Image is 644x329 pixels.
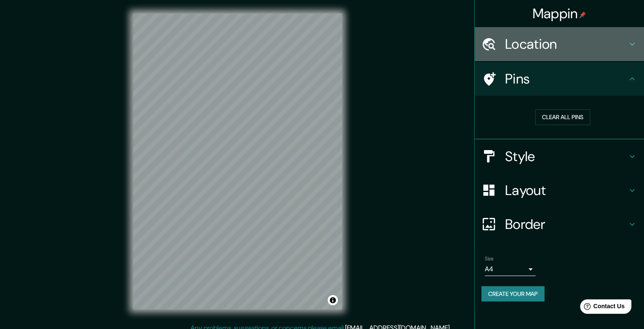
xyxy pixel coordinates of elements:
[505,148,627,165] h4: Style
[475,139,644,173] div: Style
[505,182,627,199] h4: Layout
[475,27,644,61] div: Location
[535,109,590,125] button: Clear all pins
[505,216,627,233] h4: Border
[579,11,586,18] img: pin-icon.png
[475,207,644,241] div: Border
[533,5,586,22] h4: Mappin
[481,286,544,302] button: Create your map
[569,296,635,320] iframe: Help widget launcher
[505,70,627,87] h4: Pins
[485,255,494,262] label: Size
[475,173,644,207] div: Layout
[505,36,627,53] h4: Location
[133,14,342,309] canvas: Map
[475,62,644,96] div: Pins
[485,262,536,276] div: A4
[328,295,338,305] button: Toggle attribution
